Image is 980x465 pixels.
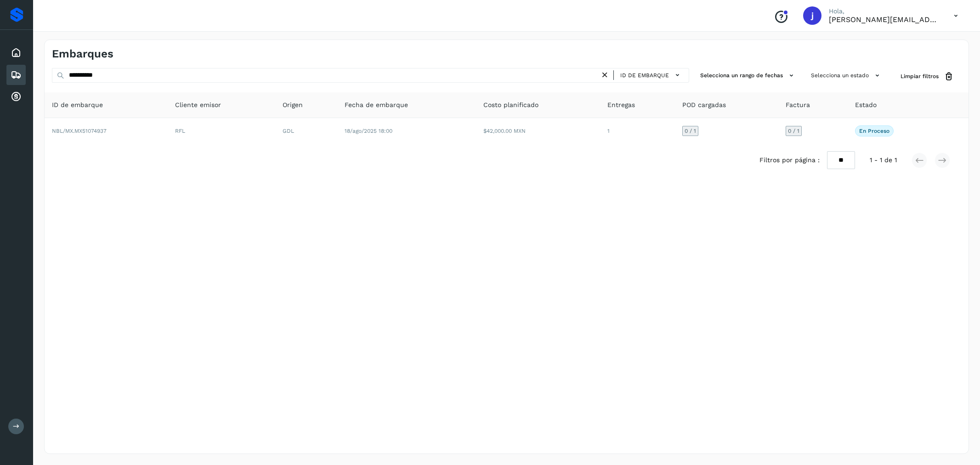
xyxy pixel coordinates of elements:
[759,155,820,165] span: Filtros por página :
[685,128,696,134] span: 0 / 1
[893,68,961,85] button: Limpiar filtros
[168,118,275,144] td: RFL
[620,71,669,79] span: ID de embarque
[52,100,103,110] span: ID de embarque
[607,100,635,110] span: Entregas
[600,118,675,144] td: 1
[617,68,685,82] button: ID de embarque
[682,100,726,110] span: POD cargadas
[283,100,303,110] span: Origen
[275,118,337,144] td: GDL
[807,68,886,83] button: Selecciona un estado
[788,128,799,134] span: 0 / 1
[786,100,810,110] span: Factura
[697,68,800,83] button: Selecciona un rango de fechas
[6,65,26,85] div: Embarques
[483,100,538,110] span: Costo planificado
[175,100,221,110] span: Cliente emisor
[859,128,889,134] p: En proceso
[855,100,877,110] span: Estado
[345,100,408,110] span: Fecha de embarque
[901,72,939,80] span: Limpiar filtros
[476,118,600,144] td: $42,000.00 MXN
[829,7,939,15] p: Hola,
[6,87,26,107] div: Cuentas por cobrar
[870,155,897,165] span: 1 - 1 de 1
[6,43,26,63] div: Inicio
[52,47,113,61] h4: Embarques
[829,15,939,24] p: javier@rfllogistics.com.mx
[52,128,107,134] span: NBL/MX.MX51074937
[345,128,392,134] span: 18/ago/2025 18:00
